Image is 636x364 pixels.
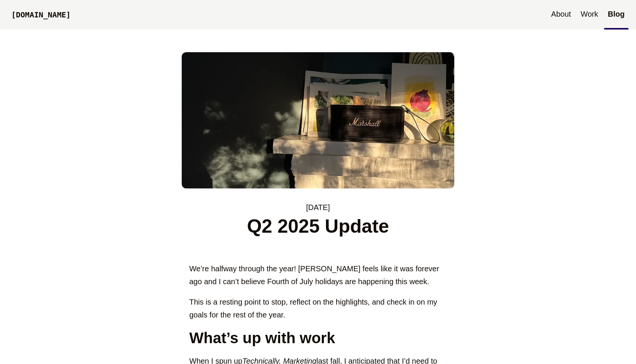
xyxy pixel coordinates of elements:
a: [DOMAIN_NAME] [8,3,75,28]
time: [DATE] [306,203,330,212]
h2: What’s up with work [189,329,447,347]
h1: Q2 2025 Update [189,215,447,238]
p: We’re halfway through the year! [PERSON_NAME] feels like it was forever ago and I can’t believe F... [189,262,447,288]
p: This is a resting point to stop, reflect on the highlights, and check in on my goals for the rest... [189,296,447,321]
